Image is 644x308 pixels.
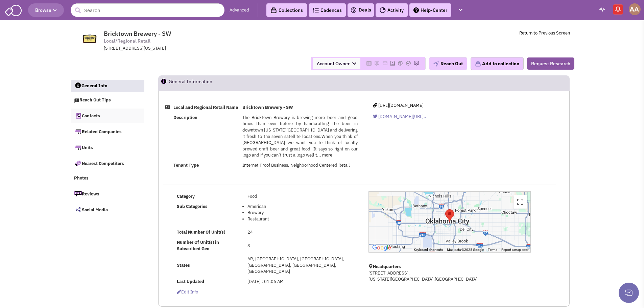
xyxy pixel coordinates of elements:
[313,8,319,13] img: Cadences_logo.png
[71,3,224,17] input: Search
[173,115,197,120] b: Description
[240,161,360,171] td: Internet Proof Business, Neighborhood Centered Retail
[169,76,251,91] h2: General Information
[177,279,204,284] b: Last Updated
[177,193,195,199] b: Category
[378,114,426,119] span: [DOMAIN_NAME][URL]..
[28,3,64,17] button: Browse
[313,58,360,69] span: Account Owner
[242,115,358,158] span: The Bricktown Brewery is brewing more beer and good times than ever before by handcrafting the be...
[71,140,144,155] a: Units
[177,204,208,209] b: Sub Categories
[270,7,277,14] img: icon-collection-lavender-black.svg
[245,237,359,254] td: 3
[414,61,419,66] img: Please add to your accounts
[177,239,219,252] b: Number Of Unit(s) in Subscribed Geo
[173,162,199,168] b: Tenant Type
[245,227,359,237] td: 24
[413,7,419,13] img: help.png
[629,3,641,15] img: Abe Arteaga
[104,38,150,45] span: Local/Regional Retail
[371,243,393,252] img: Google
[475,61,481,67] img: icon-collection-lavender.png
[71,109,144,123] a: Contacts
[71,187,144,201] a: Reviews
[445,209,454,222] div: Bricktown Brewery - SW
[380,7,386,13] img: Activity.png
[378,102,424,108] span: [URL][DOMAIN_NAME]
[71,172,144,185] a: Photos
[373,102,424,108] a: [URL][DOMAIN_NAME]
[376,3,408,17] a: Activity
[447,248,484,252] span: Map data ©2025 Google
[322,152,332,158] a: more
[245,191,359,202] td: Food
[245,254,359,277] td: AR, [GEOGRAPHIC_DATA], [GEOGRAPHIC_DATA], [GEOGRAPHIC_DATA], [GEOGRAPHIC_DATA], [GEOGRAPHIC_DATA]
[488,248,497,252] a: Terms (opens in new tab)
[71,94,144,107] a: Reach Out Tips
[514,195,527,209] button: Toggle fullscreen view
[104,45,280,52] div: [STREET_ADDRESS][US_STATE]
[368,270,531,283] p: [STREET_ADDRESS], [US_STATE][GEOGRAPHIC_DATA],[GEOGRAPHIC_DATA]
[242,104,293,110] b: Bricktown Brewery - SW
[471,57,524,70] button: Add to collection
[406,61,411,66] img: Please add to your accounts
[527,57,574,70] button: Request Research
[309,3,346,17] a: Cadences
[230,7,249,14] a: Advanced
[429,57,467,70] button: Reach Out
[5,3,22,16] img: SmartAdmin
[501,248,528,252] a: Report a map error
[177,289,198,295] span: Edit info
[433,61,439,67] img: plane.png
[350,6,357,14] img: icon-deals.svg
[104,30,171,38] span: Bricktown Brewery - SW
[245,277,359,287] td: [DATE] : 01:06 AM
[382,61,388,66] img: Please add to your accounts
[398,61,403,66] img: Please add to your accounts
[177,262,190,268] b: States
[247,210,358,216] li: Brewery
[373,264,401,269] b: Headquarters
[371,243,393,252] a: Open this area in Google Maps (opens a new window)
[177,229,225,235] b: Total Number Of Unit(s)
[409,3,451,17] a: Help-Center
[173,104,238,110] b: Local and Regional Retail Name
[71,156,144,170] a: Nearest Competitors
[35,7,57,13] span: Browse
[71,203,144,217] a: Social Media
[350,6,371,14] a: Deals
[266,3,307,17] a: Collections
[373,114,426,119] a: [DOMAIN_NAME][URL]..
[519,30,570,36] a: Return to Previous Screen
[247,216,358,222] li: Restaurant
[414,247,443,252] button: Keyboard shortcuts
[247,204,358,210] li: American
[374,61,380,66] img: Please add to your accounts
[71,80,145,93] a: General Info
[71,124,144,139] a: Related Companies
